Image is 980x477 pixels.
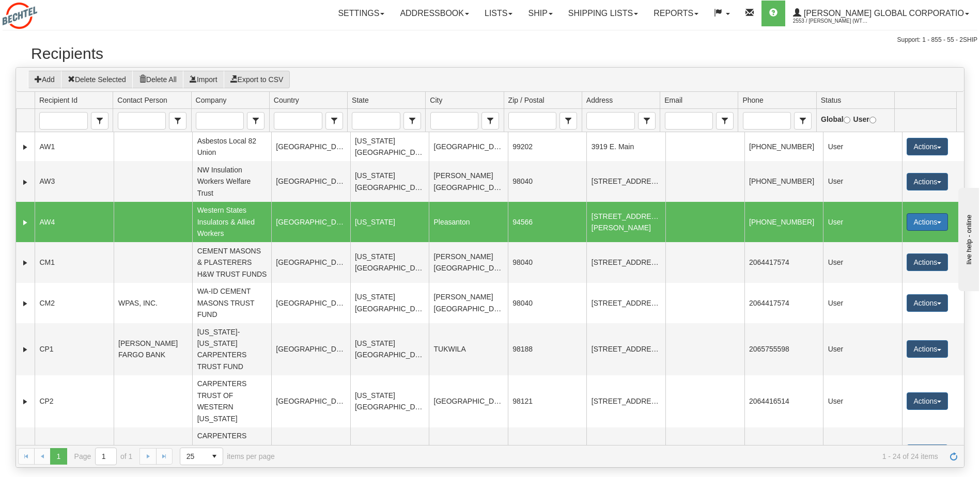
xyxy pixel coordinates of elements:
td: Asbestos Local 82 Union [192,132,271,161]
a: Expand [20,258,30,268]
a: Settings [330,1,392,26]
td: [GEOGRAPHIC_DATA] [429,132,508,161]
label: User [853,114,876,125]
button: Add [28,71,61,88]
td: [GEOGRAPHIC_DATA] [271,283,350,323]
input: Recipient Id [40,113,87,129]
td: TUKWILA [429,323,508,375]
td: [STREET_ADDRESS] [586,283,665,323]
button: Actions [907,444,948,462]
td: [PERSON_NAME] FARGO BANK [114,323,193,375]
td: filter cell [894,109,956,132]
span: Country [325,112,343,130]
span: Country [274,95,299,105]
td: 94566 [508,202,587,242]
div: Support: 1 - 855 - 55 - 2SHIP [3,36,977,44]
td: filter cell [660,109,738,132]
button: Actions [907,294,948,312]
a: Ship [520,1,560,26]
td: AW4 [35,202,114,242]
a: Expand [20,177,30,187]
td: User [823,375,902,427]
td: filter cell [269,109,347,132]
td: filter cell [113,109,191,132]
td: AW1 [35,132,114,161]
span: Page of 1 [74,448,133,465]
td: User [823,323,902,375]
input: City [431,113,478,129]
td: CM2 [35,283,114,323]
span: select [169,113,186,129]
button: Actions [907,392,948,410]
td: [US_STATE][GEOGRAPHIC_DATA] [350,323,429,375]
a: Expand [20,396,30,407]
a: Lists [477,1,520,26]
span: Contact Person [117,95,167,105]
td: User [823,132,902,161]
button: Actions [907,138,948,155]
td: [US_STATE][GEOGRAPHIC_DATA] [350,161,429,201]
span: Recipient Id [39,95,77,105]
td: 98040 [508,283,587,323]
td: [GEOGRAPHIC_DATA] [271,132,350,161]
td: Pleasanton [429,202,508,242]
td: 98040 [508,161,587,201]
iframe: chat widget [956,186,979,291]
span: select [560,113,577,129]
td: [GEOGRAPHIC_DATA] [271,242,350,282]
td: [STREET_ADDRESS][PERSON_NAME] [586,202,665,242]
td: 2064417574 [744,242,823,282]
input: Address [587,113,634,129]
span: 1 - 24 of 24 items [289,452,938,460]
td: 98188 [508,323,587,375]
a: [PERSON_NAME] Global Corporatio 2553 / [PERSON_NAME] (WTCC) [PERSON_NAME] [785,1,977,26]
td: 2065755598 [744,323,823,375]
span: Page 1 [50,448,67,465]
span: select [717,113,733,129]
td: filter cell [425,109,503,132]
span: State [403,112,421,130]
span: select [482,113,499,129]
td: [US_STATE][GEOGRAPHIC_DATA] [350,242,429,282]
td: [STREET_ADDRESS] [586,323,665,375]
span: Phone [742,95,763,105]
span: items per page [180,448,275,465]
span: Company [247,112,265,130]
a: Refresh [945,448,962,465]
td: User [823,161,902,201]
button: Delete All [132,71,183,88]
span: select [206,448,223,465]
td: 98121 [508,375,587,427]
span: 2553 / [PERSON_NAME] (WTCC) [PERSON_NAME] [793,16,870,26]
td: 2064416514 [744,375,823,427]
button: Actions [907,340,948,358]
span: Zip / Postal [559,112,577,130]
button: Actions [907,253,948,271]
a: Expand [20,217,30,228]
td: WA-ID CEMENT MASONS TRUST FUND [192,283,271,323]
input: Phone [743,113,790,129]
span: [PERSON_NAME] Global Corporatio [801,9,964,18]
button: Export to CSV [224,71,290,88]
div: grid toolbar [16,68,964,92]
td: 2064417574 [744,283,823,323]
span: Address [586,95,613,105]
td: [US_STATE]-[US_STATE] CARPENTERS TRUST FUND [192,323,271,375]
div: live help - online [8,9,96,17]
td: filter cell [35,109,113,132]
td: filter cell [816,109,894,132]
td: CEMENT MASONS & PLASTERERS H&W TRUST FUNDS [192,242,271,282]
td: [GEOGRAPHIC_DATA] [429,375,508,427]
input: Country [274,113,321,129]
img: logo2553.jpg [3,3,37,29]
input: User [869,117,876,123]
td: filter cell [191,109,269,132]
a: Expand [20,142,30,152]
span: Address [638,112,656,130]
td: 3919 E. Main [586,132,665,161]
td: [US_STATE][GEOGRAPHIC_DATA] [350,375,429,427]
td: 98040 [508,242,587,282]
td: NW Insulation Workers Welfare Trust [192,161,271,201]
span: Email [716,112,734,130]
td: [GEOGRAPHIC_DATA] [271,375,350,427]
